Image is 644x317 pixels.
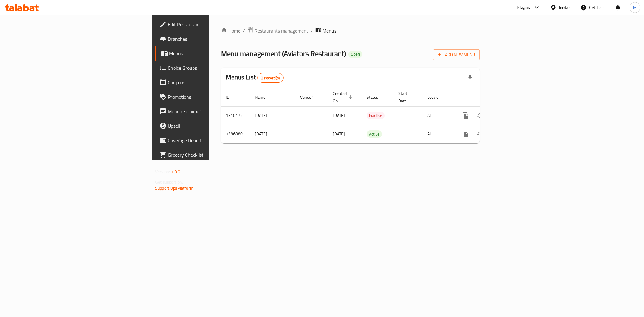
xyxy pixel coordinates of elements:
span: Created On [333,90,354,104]
span: M [633,4,637,11]
span: Locale [427,94,446,101]
div: Plugins [517,4,530,11]
span: Inactive [367,112,385,119]
nav: breadcrumb [221,27,480,35]
td: [DATE] [250,106,295,125]
span: Menu management ( Aviators Restaurant ) [221,47,346,60]
span: Coupons [168,79,255,86]
span: Menus [169,50,255,57]
a: Coupons [155,75,260,90]
th: Actions [453,88,521,107]
button: more [458,108,473,123]
td: - [393,106,422,125]
span: Coverage Report [168,137,255,144]
span: Choice Groups [168,64,255,72]
a: Restaurants management [247,27,308,35]
button: Change Status [473,127,487,141]
td: All [422,125,453,143]
a: Menus [155,46,260,61]
span: Start Date [398,90,415,104]
div: Inactive [367,112,385,119]
span: [DATE] [333,111,345,119]
a: Menu disclaimer [155,104,260,119]
span: 1.0.0 [171,168,180,176]
td: [DATE] [250,125,295,143]
span: Vendor [300,94,321,101]
a: Branches [155,32,260,46]
div: Total records count [257,73,284,83]
h2: Menus List [226,73,284,83]
a: Grocery Checklist [155,148,260,162]
span: Upsell [168,122,255,130]
span: Edit Restaurant [168,21,255,28]
span: Restaurants management [255,27,308,34]
td: All [422,106,453,125]
button: Add New Menu [433,49,480,60]
span: Status [367,94,386,101]
table: enhanced table [221,88,521,143]
button: more [458,127,473,141]
span: Add New Menu [438,51,475,59]
a: Edit Restaurant [155,17,260,32]
a: Choice Groups [155,61,260,75]
span: Open [348,52,362,57]
span: Branches [168,35,255,43]
a: Coverage Report [155,133,260,148]
a: Promotions [155,90,260,104]
span: Menu disclaimer [168,108,255,115]
a: Upsell [155,119,260,133]
span: Name [255,94,273,101]
button: Change Status [473,108,487,123]
span: [DATE] [333,130,345,138]
div: Open [348,51,362,58]
span: Active [367,131,382,138]
span: Promotions [168,93,255,101]
div: Jordan [559,4,571,11]
span: Grocery Checklist [168,151,255,158]
td: - [393,125,422,143]
span: 2 record(s) [258,75,283,81]
span: Menus [322,27,336,34]
li: / [311,27,313,34]
span: Get support on: [155,178,183,186]
span: Version: [155,168,170,176]
span: ID [226,94,237,101]
div: Export file [463,71,477,85]
a: Support.OpsPlatform [155,184,194,192]
div: Active [367,130,382,138]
